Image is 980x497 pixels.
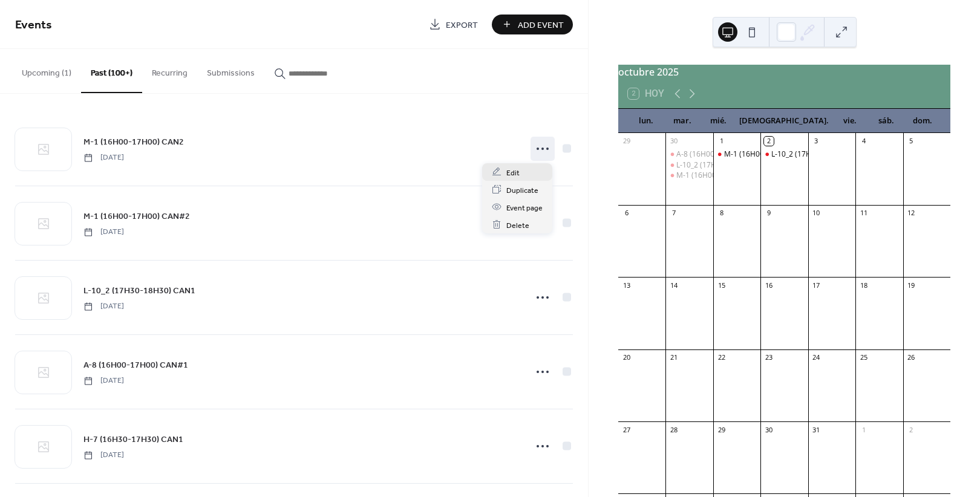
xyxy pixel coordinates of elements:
[83,359,188,372] span: A-8 (16H00-17H00) CAN#1
[83,301,124,312] span: [DATE]
[676,171,769,181] div: M-1 (16H00-17H00) CAN#2
[518,19,564,31] span: Add Event
[83,375,124,386] span: [DATE]
[812,209,821,218] div: 10
[717,353,726,362] div: 22
[506,219,529,232] span: Delete
[764,209,773,218] div: 9
[832,109,868,133] div: vie.
[904,109,941,133] div: dom.
[83,135,184,149] a: M-1 (16H00-17H00) CAN2
[717,281,726,290] div: 15
[764,137,773,146] div: 2
[669,353,678,362] div: 21
[665,149,713,160] div: A-8 (16H00-17H00) CAN#1
[812,137,821,146] div: 3
[859,209,868,218] div: 11
[764,353,773,362] div: 23
[83,209,190,223] a: M-1 (16H00-17H00) CAN#2
[506,184,538,197] span: Duplicate
[859,281,868,290] div: 18
[717,137,726,146] div: 1
[83,136,184,149] span: M-1 (16H00-17H00) CAN2
[506,166,520,179] span: Edit
[736,109,832,133] div: [DEMOGRAPHIC_DATA].
[812,425,821,434] div: 31
[764,425,773,434] div: 30
[506,201,543,214] span: Event page
[717,425,726,434] div: 29
[676,160,773,171] div: L-10_2 (17H30-18H30) CAN1
[12,49,81,92] button: Upcoming (1)
[760,149,808,160] div: L-10_2 (17H30-18H30) CAN1
[724,149,812,160] div: M-1 (16H00-17H00) CAN2
[83,432,183,446] a: H-7 (16H30-17H30) CAN1
[665,171,713,181] div: M-1 (16H00-17H00) CAN#2
[676,149,768,160] div: A-8 (16H00-17H00) CAN#1
[618,65,950,79] div: octubre 2025
[664,109,701,133] div: mar.
[446,19,478,31] span: Export
[628,109,664,133] div: lun.
[907,209,916,218] div: 12
[859,137,868,146] div: 4
[622,425,631,434] div: 27
[669,425,678,434] div: 28
[622,137,631,146] div: 29
[859,353,868,362] div: 25
[83,285,195,297] span: L-10_2 (17H30-18H30) CAN1
[764,281,773,290] div: 16
[907,281,916,290] div: 19
[701,109,737,133] div: mié.
[669,209,678,218] div: 7
[83,434,183,446] span: H-7 (16H30-17H30) CAN1
[713,149,760,160] div: M-1 (16H00-17H00) CAN2
[622,353,631,362] div: 20
[83,227,124,238] span: [DATE]
[669,137,678,146] div: 30
[420,15,487,34] a: Export
[907,137,916,146] div: 5
[622,281,631,290] div: 13
[83,210,190,223] span: M-1 (16H00-17H00) CAN#2
[81,49,142,93] button: Past (100+)
[907,353,916,362] div: 26
[83,358,188,372] a: A-8 (16H00-17H00) CAN#1
[859,425,868,434] div: 1
[83,284,195,297] a: L-10_2 (17H30-18H30) CAN1
[812,281,821,290] div: 17
[83,450,124,461] span: [DATE]
[669,281,678,290] div: 14
[771,149,868,160] div: L-10_2 (17H30-18H30) CAN1
[907,425,916,434] div: 2
[812,353,821,362] div: 24
[717,209,726,218] div: 8
[83,152,124,163] span: [DATE]
[197,49,264,92] button: Submissions
[492,15,573,34] button: Add Event
[622,209,631,218] div: 6
[15,13,52,37] span: Events
[665,160,713,171] div: L-10_2 (17H30-18H30) CAN1
[142,49,197,92] button: Recurring
[868,109,904,133] div: sáb.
